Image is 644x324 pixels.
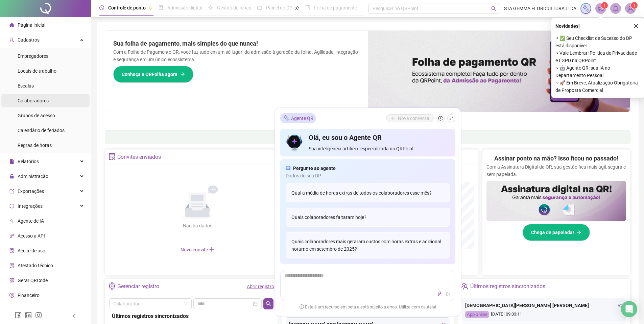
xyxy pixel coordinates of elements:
[18,113,55,118] span: Grupos de acesso
[461,282,468,290] span: team
[25,312,32,319] span: linkedin
[18,174,48,179] span: Administração
[618,303,623,308] span: eye
[109,282,116,290] span: setting
[577,230,581,235] span: arrow-right
[109,153,116,160] span: solution
[181,247,214,252] span: Novo convite
[631,2,638,9] sup: Atualize o seu contato no menu Meus Dados
[166,222,229,229] div: Não há dados
[465,311,489,319] div: App online
[9,233,14,238] span: api
[266,301,271,306] span: search
[293,165,336,172] span: Pergunte ao agente
[159,5,163,10] span: file-done
[9,38,14,42] span: user-add
[9,174,14,179] span: lock
[444,290,452,298] button: send
[117,151,161,163] div: Convites enviados
[286,165,290,172] span: read
[113,48,360,63] p: Com a Folha de Pagamento QR, você faz tudo em um só lugar: da admissão à geração da folha. Agilid...
[523,224,590,241] button: Chega de papelada!
[305,5,310,10] span: book
[257,5,262,10] span: dashboard
[18,68,56,74] span: Locais de trabalho
[494,154,618,163] h2: Assinar ponto na mão? Isso ficou no passado!
[286,208,450,227] div: Quais colaboradores faltaram hoje?
[309,133,450,142] h4: Olá, eu sou o Agente QR
[9,204,14,208] span: sync
[465,302,623,309] div: [DEMOGRAPHIC_DATA][PERSON_NAME] [PERSON_NAME]
[286,183,450,202] div: Qual a média de horas extras de todos os colaboradores esse mês?
[209,247,214,252] span: plus
[18,189,44,194] span: Exportações
[122,71,177,78] span: Conheça a QRFolha agora
[113,66,193,83] button: Conheça a QRFolha agora
[555,49,640,64] span: ⚬ Vale Lembrar: Política de Privacidade e LGPD na QRPoint
[435,290,444,298] button: thunderbolt
[18,278,48,283] span: Gerar QRCode
[314,5,357,10] span: Folha de pagamento
[283,115,290,122] img: sparkle-icon.fc2bf0ac1784a2077858766a79e2daf3.svg
[18,293,40,298] span: Financeiro
[9,159,14,164] span: file
[449,116,454,121] span: shrink
[18,263,53,268] span: Atestado técnico
[9,189,14,194] span: export
[470,281,545,292] div: Últimos registros sincronizados
[9,263,14,268] span: solution
[9,23,14,27] span: home
[99,5,104,10] span: clock-circle
[582,5,590,12] img: sparkle-icon.fc2bf0ac1784a2077858766a79e2daf3.svg
[601,2,608,9] sup: 1
[247,284,274,289] a: Abrir registro
[286,232,450,258] div: Quais colaboradores mais geraram custos com horas extras e adicional noturno em setembro de 2025?
[386,114,434,122] button: Nova conversa
[112,312,271,320] div: Últimos registros sincronizados
[504,5,576,12] span: STA GEMMA FLORICULTURA LTDA
[531,229,574,236] span: Chega de papelada!
[18,307,52,313] span: Central de ajuda
[18,83,34,89] span: Escalas
[9,278,14,283] span: qrcode
[300,304,304,309] span: exclamation-circle
[625,3,636,14] img: 16147
[108,5,146,10] span: Controle de ponto
[634,24,638,28] span: close
[437,292,442,296] span: thunderbolt
[9,293,14,298] span: dollar
[598,5,604,11] span: notification
[280,113,316,123] div: Agente QR
[117,281,159,292] div: Gerenciar registro
[555,79,640,94] span: ⚬ 🚀 Em Breve, Atualização Obrigatória de Proposta Comercial
[167,5,202,10] span: Admissão digital
[217,5,251,10] span: Gestão de férias
[300,304,436,310] span: Este é um recurso em beta e está sujeito a erros. Utilize com cautela!
[18,22,45,28] span: Página inicial
[18,143,52,148] span: Regras de horas
[9,248,14,253] span: audit
[72,314,76,318] span: left
[286,133,304,152] img: icon
[18,248,45,253] span: Aceite de uso
[286,172,450,179] span: Dados do seu DP
[555,64,640,79] span: ⚬ 🤖 Agente QR: sua IA no Departamento Pessoal
[148,6,152,10] span: pushpin
[555,22,580,30] span: Novidades !
[18,128,65,133] span: Calendário de feriados
[18,203,43,209] span: Integrações
[295,6,299,10] span: pushpin
[266,5,292,10] span: Painel do DP
[465,311,623,319] div: [DATE] 09:03:11
[621,301,637,317] div: Open Intercom Messenger
[555,34,640,49] span: ⚬ ✅ Seu Checklist de Sucesso do DP está disponível
[633,3,636,8] span: 1
[309,145,450,152] span: Sua inteligência artificial especializada no QRPoint.
[35,312,42,319] span: instagram
[603,3,606,8] span: 1
[18,98,49,103] span: Colaboradores
[613,5,619,11] span: bell
[18,218,44,224] span: Agente de IA
[18,53,48,59] span: Empregadores
[486,181,626,221] img: banner%2F02c71560-61a6-44d4-94b9-c8ab97240462.png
